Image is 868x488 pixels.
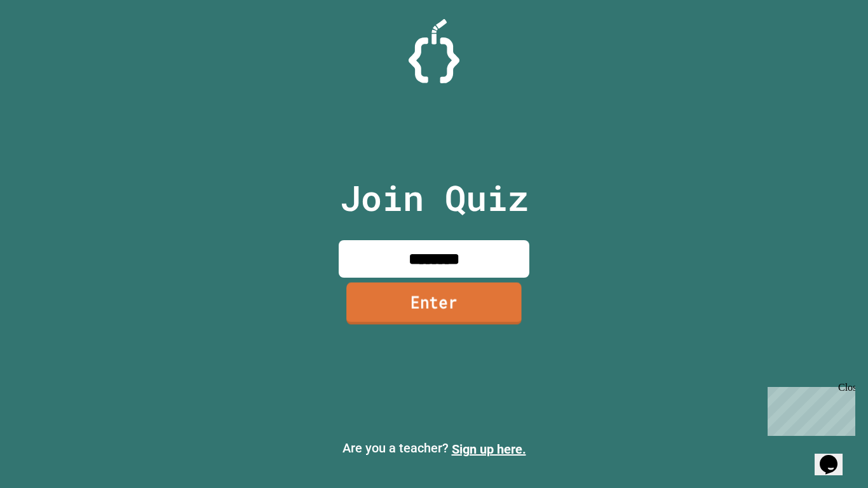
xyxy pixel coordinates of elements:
a: Sign up here. [452,442,526,457]
iframe: chat widget [763,382,855,436]
p: Are you a teacher? [10,438,858,459]
p: Join Quiz [340,172,529,224]
img: Logo.svg [409,19,459,83]
div: Chat with us now!Close [5,5,88,81]
a: Enter [346,283,522,325]
iframe: chat widget [815,437,855,475]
